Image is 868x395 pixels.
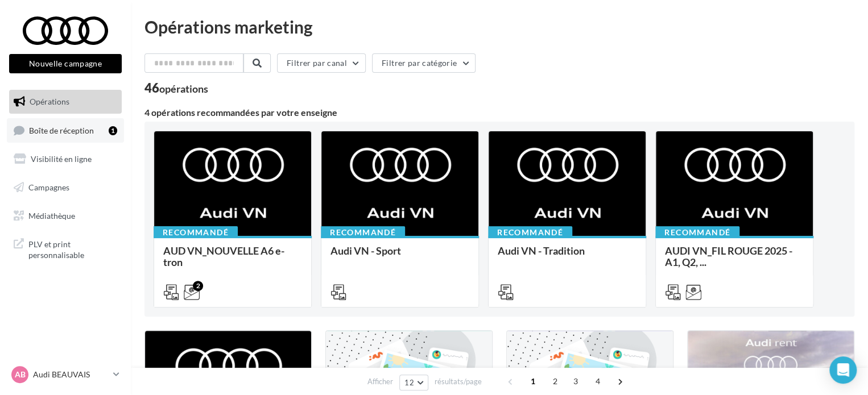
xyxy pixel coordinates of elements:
div: Recommandé [321,226,405,239]
a: Médiathèque [7,204,124,228]
a: AB Audi BEAUVAIS [9,364,122,385]
div: Recommandé [488,226,572,239]
a: Boîte de réception1 [7,118,124,143]
a: Campagnes [7,176,124,199]
button: 12 [399,375,428,390]
div: opérations [159,84,208,94]
span: résultats/page [435,376,482,387]
div: 2 [193,281,203,291]
a: Visibilité en ligne [7,147,124,171]
span: Afficher [367,376,393,387]
a: PLV et print personnalisable [7,232,124,265]
span: Visibilité en ligne [31,154,92,164]
span: Boîte de réception [29,125,94,135]
span: Médiathèque [28,210,75,220]
p: Audi BEAUVAIS [33,369,109,380]
div: Recommandé [154,226,238,239]
span: AUDI VN_FIL ROUGE 2025 - A1, Q2, ... [665,244,792,268]
div: 46 [144,82,208,94]
span: 1 [524,372,542,390]
span: 2 [546,372,564,390]
span: Campagnes [28,182,69,192]
span: Audi VN - Sport [330,244,401,257]
span: AUD VN_NOUVELLE A6 e-tron [163,244,284,268]
div: Recommandé [655,226,739,239]
span: 3 [567,372,585,390]
span: Opérations [30,97,69,106]
a: Opérations [7,90,124,114]
span: AB [15,369,26,380]
button: Filtrer par canal [277,53,366,73]
button: Filtrer par catégorie [372,53,476,73]
div: Opérations marketing [144,18,854,35]
div: 4 opérations recommandées par votre enseigne [144,108,854,117]
div: 1 [109,126,117,135]
span: 12 [404,378,414,387]
button: Nouvelle campagne [9,54,122,73]
span: PLV et print personnalisable [28,236,117,261]
span: Audi VN - Tradition [498,244,585,257]
span: 4 [589,372,607,390]
div: Open Intercom Messenger [829,356,857,384]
